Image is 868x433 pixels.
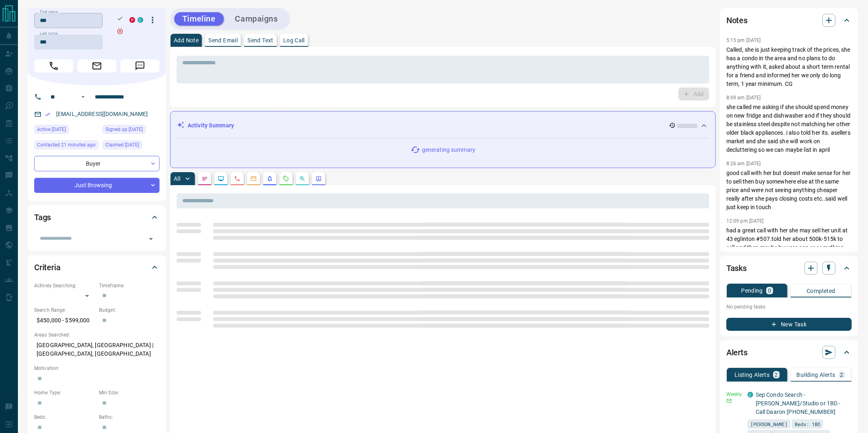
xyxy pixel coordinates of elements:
svg: Lead Browsing Activity [218,175,224,182]
div: Activity Summary [177,118,709,133]
div: Mon Sep 01 2025 [34,125,98,136]
a: Sep Condo Search - [PERSON_NAME]/Studio or 1BD - Call Daaron [PHONE_NUMBER] [756,391,841,415]
div: Tags [34,208,160,227]
p: Timeframe: [99,282,160,289]
svg: Notes [201,175,208,182]
p: Called, she is just keeping track of the prices, she has a condo in the area and no plans to do a... [726,46,852,88]
svg: Opportunities [299,175,306,182]
p: Completed [807,288,835,294]
p: Budget: [99,306,160,314]
p: 8:09 am [DATE] [726,95,761,101]
p: [GEOGRAPHIC_DATA], [GEOGRAPHIC_DATA] | [GEOGRAPHIC_DATA], [GEOGRAPHIC_DATA] [34,339,160,361]
p: Send Text [247,37,273,43]
p: Building Alerts [797,372,835,378]
svg: Agent Actions [315,175,322,182]
span: [PERSON_NAME] [750,420,787,428]
h2: Alerts [726,346,748,359]
p: Home Type: [34,389,95,396]
button: New Task [726,318,852,331]
p: All [174,176,180,182]
p: good call with her but doesnt make sense for her to sell then buy somewhere else at the same pric... [726,169,852,212]
p: 8:26 am [DATE] [726,161,761,166]
div: Mon Sep 15 2025 [34,140,98,152]
button: Open [78,92,88,102]
span: Contacted 21 minutes ago [37,141,96,149]
div: Wed Jan 06 2021 [103,140,160,152]
div: Alerts [726,343,852,362]
a: [EMAIL_ADDRESS][DOMAIN_NAME] [56,111,148,117]
h2: Tasks [726,262,747,275]
p: Min Size: [99,389,160,396]
p: 5:15 pm [DATE] [726,37,761,43]
p: Motivation: [34,365,160,372]
p: No pending tasks [726,301,852,313]
svg: Email [726,398,732,404]
div: property.ca [129,17,135,23]
p: Beds: [34,413,95,421]
svg: Email Verified [45,112,50,117]
button: Open [145,233,157,245]
p: $450,000 - $599,000 [34,314,95,327]
button: Timeline [174,12,224,26]
h2: Criteria [34,261,61,274]
p: 0 [768,288,771,293]
div: Mon Jan 04 2021 [103,125,160,136]
p: Add Note [174,37,199,43]
svg: Emails [250,175,257,182]
span: Claimed [DATE] [105,141,139,149]
p: 2 [775,372,778,378]
div: condos.ca [138,17,143,23]
span: Email [77,59,116,72]
div: condos.ca [748,392,753,398]
span: Call [34,59,73,72]
p: Weekly [726,391,743,398]
p: Actively Searching: [34,282,95,289]
svg: Requests [283,175,289,182]
div: Buyer [34,156,160,171]
div: Tasks [726,258,852,278]
p: Send Email [208,37,238,43]
span: Beds: 1BD [795,420,820,428]
span: Active [DATE] [37,125,66,133]
span: Message [120,59,160,72]
label: First name [40,9,58,15]
span: Signed up [DATE] [105,125,143,133]
h2: Notes [726,14,748,27]
p: generating summary [422,146,475,154]
p: Baths: [99,413,160,421]
div: Notes [726,11,852,30]
h2: Tags [34,211,51,224]
label: Last name [40,31,58,36]
p: 12:09 pm [DATE] [726,218,764,224]
div: Criteria [34,258,160,277]
p: had a great call with her she may sell her unit at 43 eglinton #507.told her about 500k-515k to s... [726,226,852,278]
p: Search Range: [34,306,95,314]
svg: Calls [234,175,241,182]
p: Pending [741,288,763,293]
button: Campaigns [227,12,286,26]
p: Log Call [283,37,305,43]
p: Activity Summary [188,121,234,130]
p: Areas Searched: [34,331,160,339]
p: Listing Alerts [735,372,770,378]
p: 2 [840,372,844,378]
p: she called me asking if she should spend money on new fridge and dishwasher and if they should be... [726,103,852,154]
svg: Listing Alerts [267,175,273,182]
div: Just Browsing [34,178,160,193]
